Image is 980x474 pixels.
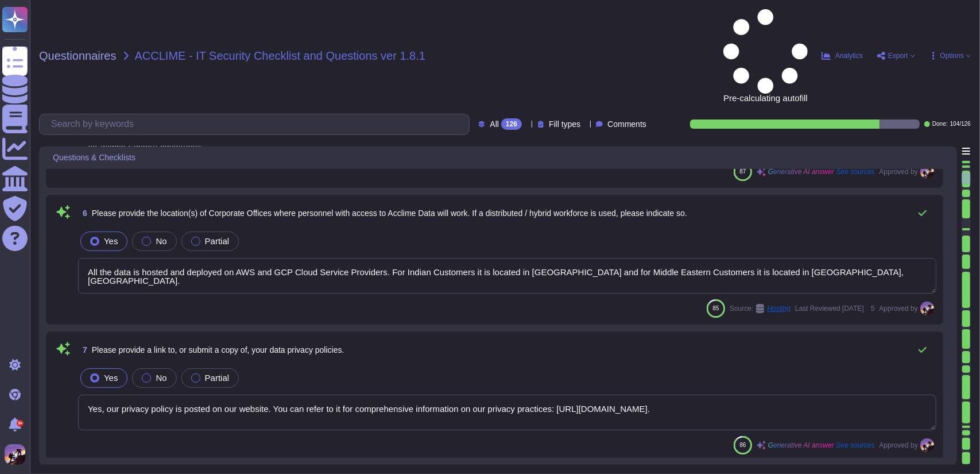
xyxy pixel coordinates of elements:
[835,52,863,59] span: Analytics
[723,9,808,102] span: Pre-calculating autofill
[156,236,166,246] span: No
[490,120,499,128] span: All
[92,345,344,354] span: Please provide a link to, or submit a copy of, your data privacy policies.
[2,442,33,467] button: user
[549,120,580,128] span: Fill types
[45,114,469,134] input: Search by keywords
[888,52,908,59] span: Export
[880,442,918,449] span: Approved by
[739,442,746,448] span: 86
[78,395,936,430] textarea: Yes, our privacy policy is posted on our website. You can refer to it for comprehensive informati...
[880,305,918,312] span: Approved by
[53,153,135,161] span: Questions & Checklists
[78,209,87,217] span: 6
[39,50,117,61] span: Questionnaires
[768,442,834,449] span: Generative AI answer
[836,168,875,175] span: See sources
[92,209,687,218] span: Please provide the location(s) of Corporate Offices where personnel with access to Acclime Data w...
[920,165,934,179] img: user
[767,305,791,312] span: Hosting
[880,168,918,175] span: Approved by
[205,373,230,383] span: Partial
[78,258,936,294] textarea: All the data is hosted and deployed on AWS and GCP Cloud Service Providers. For Indian Customers ...
[836,442,875,449] span: See sources
[205,236,230,246] span: Partial
[501,118,522,130] div: 126
[135,50,426,61] span: ACCLIME - IT Security Checklist and Questions ver 1.8.1
[920,302,934,315] img: user
[17,420,24,427] div: 9+
[950,121,971,127] span: 104 / 126
[104,236,118,246] span: Yes
[78,346,87,354] span: 7
[932,121,948,127] span: Done:
[730,304,791,313] span: Source:
[739,168,746,175] span: 87
[156,373,166,383] span: No
[795,305,864,312] span: Last Reviewed [DATE]
[869,305,875,312] span: 5
[5,444,25,465] img: user
[104,373,118,383] span: Yes
[822,51,863,60] button: Analytics
[607,120,646,128] span: Comments
[712,305,719,311] span: 85
[768,168,834,175] span: Generative AI answer
[920,438,934,452] img: user
[940,52,964,59] span: Options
